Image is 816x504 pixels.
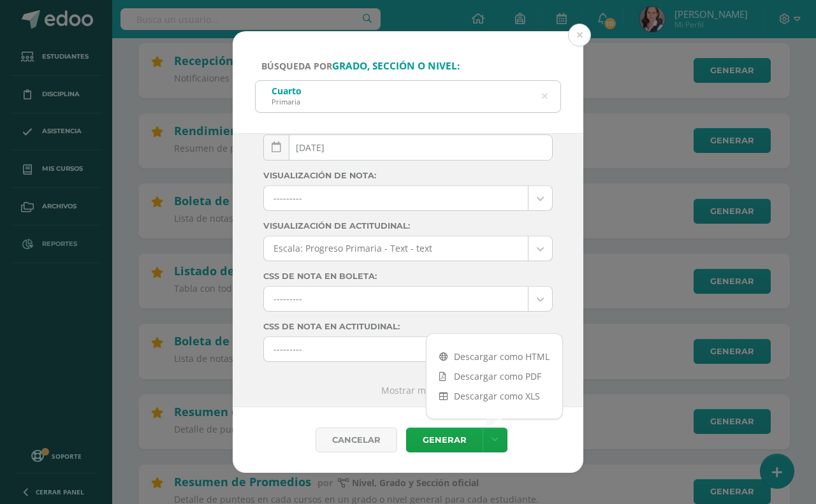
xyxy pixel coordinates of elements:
[272,85,302,97] div: Cuarto
[273,337,518,361] span: ---------
[273,236,518,261] span: Escala: Progreso Primaria - Text - text
[426,366,562,386] a: Descargar como PDF
[264,236,552,261] a: Escala: Progreso Primaria - Text - text
[568,24,591,47] button: Close (Esc)
[264,287,552,311] a: ---------
[264,186,552,210] a: ---------
[332,59,460,73] strong: grado, sección o nivel:
[263,221,553,231] label: Visualización de actitudinal:
[264,135,552,160] input: Fecha de generación
[273,287,518,311] span: ---------
[316,428,397,452] div: Cancelar
[273,186,518,210] span: ---------
[426,347,562,366] a: Descargar como HTML
[256,81,560,112] input: ej. Primero primaria, etc.
[261,60,460,72] span: Búsqueda por
[381,384,435,396] a: Mostrar más
[263,322,553,331] label: CSS de nota en Actitudinal:
[406,428,483,452] a: Generar
[264,337,552,361] a: ---------
[263,171,553,180] label: Visualización de nota:
[263,271,553,281] label: CSS de nota en boleta:
[426,386,562,406] a: Descargar como XLS
[272,97,302,106] div: Primaria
